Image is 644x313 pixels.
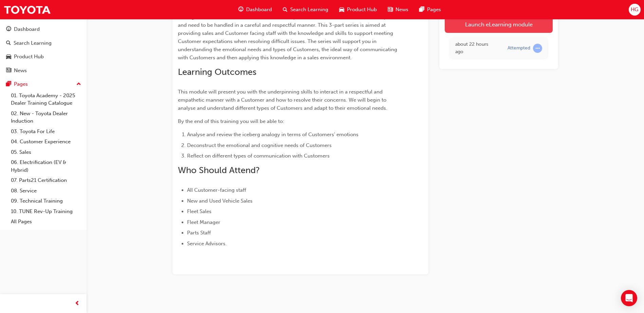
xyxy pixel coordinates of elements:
span: Who Should Attend? [178,165,260,175]
button: HG [629,4,641,16]
a: 04. Customer Experience [8,137,84,147]
a: 08. Service [8,186,84,196]
a: guage-iconDashboard [233,3,277,17]
div: Attempted [508,45,530,51]
span: Product Hub [347,6,377,14]
span: learningRecordVerb_ATTEMPT-icon [533,43,542,53]
span: car-icon [339,5,344,14]
span: By the end of this training you will be able to: [178,118,284,124]
span: pages-icon [6,81,11,87]
a: pages-iconPages [414,3,446,17]
button: Pages [3,78,84,90]
div: Product Hub [14,53,44,61]
span: Deconstruct the emotional and cognitive needs of Customers [187,142,332,148]
span: Learning Outcomes [178,67,256,77]
span: guage-icon [238,5,243,14]
a: 05. Sales [8,147,84,158]
a: search-iconSearch Learning [277,3,334,17]
a: Launch eLearning module [445,16,553,33]
span: Analyse and review the iceberg analogy in terms of Customers' emotions [187,131,358,138]
div: Mon Aug 18 2025 16:45:36 GMT+1000 (Australian Eastern Standard Time) [455,40,497,56]
a: Product Hub [3,50,84,63]
span: news-icon [388,5,393,14]
span: search-icon [283,5,288,14]
span: Dashboard [246,6,272,14]
a: news-iconNews [382,3,414,17]
a: Dashboard [3,23,84,36]
span: search-icon [6,40,11,46]
span: news-icon [6,68,11,74]
div: Open Intercom Messenger [621,290,637,306]
a: 10. TUNE Rev-Up Training [8,206,84,217]
span: All Customer-facing staff [187,187,246,193]
span: Search Learning [290,6,328,14]
div: Pages [14,80,28,88]
a: 09. Technical Training [8,196,84,206]
span: guage-icon [6,26,11,33]
a: 03. Toyota For Life [8,126,84,137]
span: pages-icon [419,5,424,14]
a: 06. Electrification (EV & Hybrid) [8,157,84,175]
span: Fleet Manager [187,219,220,225]
span: HG [631,6,638,14]
span: This module will present you with the underpinning skills to interact in a respectful and empathe... [178,89,388,111]
a: All Pages [8,216,84,227]
span: Fleet Sales [187,208,211,214]
a: 01. Toyota Academy - 2025 Dealer Training Catalogue [8,90,84,108]
div: Dashboard [14,25,40,33]
span: Service Advisors. [187,241,227,247]
span: car-icon [6,54,11,60]
span: News [395,6,408,14]
span: New and Used Vehicle Sales [187,198,253,204]
a: Search Learning [3,37,84,49]
div: Search Learning [14,39,52,47]
a: 02. New - Toyota Dealer Induction [8,108,84,126]
div: News [14,67,27,75]
span: Pages [427,6,441,14]
a: News [3,64,84,77]
span: up-icon [76,80,81,89]
button: DashboardSearch LearningProduct HubNews [3,22,84,78]
img: Trak [3,2,51,17]
a: 07. Parts21 Certification [8,175,84,186]
span: prev-icon [75,299,80,308]
span: Reflect on different types of communication with Customers [187,153,330,159]
a: car-iconProduct Hub [334,3,382,17]
span: Parts Staff [187,230,211,236]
